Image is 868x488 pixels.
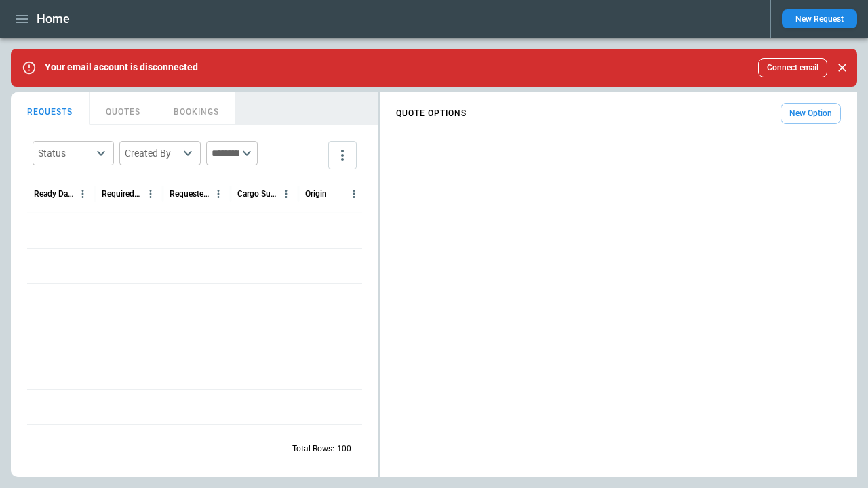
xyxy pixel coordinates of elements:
div: Required Date & Time (UTC+03:00) [102,189,142,199]
div: scrollable content [380,98,857,129]
button: Requested Route column menu [210,185,227,203]
button: BOOKINGS [157,92,236,125]
div: Requested Route [170,189,210,199]
button: Close [833,58,852,77]
button: QUOTES [90,92,157,125]
button: New Request [782,9,857,28]
div: Ready Date & Time (UTC+03:00) [34,189,74,199]
button: more [328,141,357,169]
button: New Option [781,103,841,124]
h4: QUOTE OPTIONS [396,110,467,117]
button: Required Date & Time (UTC+03:00) column menu [142,185,159,203]
button: Connect email [758,58,827,77]
div: Origin [305,189,327,199]
p: 100 [337,443,351,455]
h1: Home [37,11,70,27]
p: Your email account is disconnected [45,62,198,73]
div: dismiss [833,53,852,83]
button: Origin column menu [345,185,363,203]
div: Cargo Summary [237,189,277,199]
button: REQUESTS [11,92,90,125]
button: Cargo Summary column menu [277,185,295,203]
button: Ready Date & Time (UTC+03:00) column menu [74,185,92,203]
div: Status [38,146,92,160]
div: Created By [125,146,179,160]
p: Total Rows: [292,443,334,455]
